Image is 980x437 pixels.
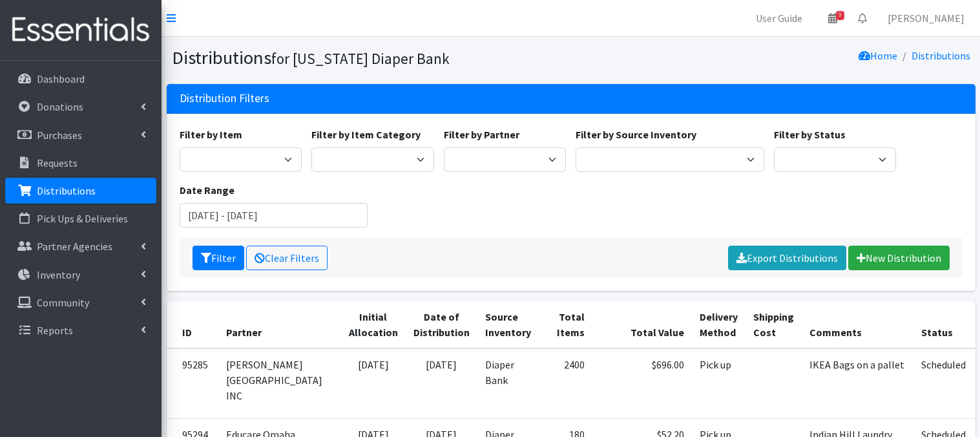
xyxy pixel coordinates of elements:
[859,49,897,62] a: Home
[37,212,128,225] p: Pick Ups & Deliveries
[728,246,846,270] a: Export Distributions
[37,324,73,337] p: Reports
[913,348,974,419] td: Scheduled
[5,317,156,343] a: Reports
[406,348,477,419] td: [DATE]
[37,156,78,169] p: Requests
[5,66,156,92] a: Dashboard
[37,184,96,197] p: Distributions
[5,122,156,148] a: Purchases
[37,240,112,253] p: Partner Agencies
[592,348,692,419] td: $696.00
[5,290,156,315] a: Community
[5,206,156,231] a: Pick Ups & Deliveries
[877,5,975,31] a: [PERSON_NAME]
[271,49,450,68] small: for [US_STATE] Diaper Bank
[246,246,328,270] a: Clear Filters
[218,301,341,348] th: Partner
[341,301,406,348] th: Initial Allocation
[180,182,235,198] label: Date Range
[543,301,592,348] th: Total Items
[180,92,269,105] h3: Distribution Filters
[311,127,421,142] label: Filter by Item Category
[180,127,242,142] label: Filter by Item
[745,5,813,31] a: User Guide
[193,246,244,270] button: Filter
[37,72,85,85] p: Dashboard
[37,268,80,281] p: Inventory
[592,301,692,348] th: Total Value
[5,262,156,288] a: Inventory
[37,100,83,113] p: Donations
[774,127,846,142] label: Filter by Status
[692,301,745,348] th: Delivery Method
[477,348,543,419] td: Diaper Bank
[37,129,82,142] p: Purchases
[218,348,341,419] td: [PERSON_NAME][GEOGRAPHIC_DATA] INC
[180,203,368,228] input: January 1, 2011 - December 31, 2011
[444,127,519,142] label: Filter by Partner
[172,47,567,69] h1: Distributions
[406,301,477,348] th: Date of Distribution
[167,348,218,419] td: 95285
[912,49,970,62] a: Distributions
[576,127,696,142] label: Filter by Source Inventory
[37,296,89,309] p: Community
[5,233,156,259] a: Partner Agencies
[477,301,543,348] th: Source Inventory
[802,301,913,348] th: Comments
[5,178,156,204] a: Distributions
[543,348,592,419] td: 2400
[818,5,848,31] a: 9
[5,150,156,176] a: Requests
[341,348,406,419] td: [DATE]
[913,301,974,348] th: Status
[692,348,745,419] td: Pick up
[167,301,218,348] th: ID
[5,94,156,120] a: Donations
[802,348,913,419] td: IKEA Bags on a pallet
[745,301,802,348] th: Shipping Cost
[836,11,844,20] span: 9
[5,8,156,52] img: HumanEssentials
[848,246,950,270] a: New Distribution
